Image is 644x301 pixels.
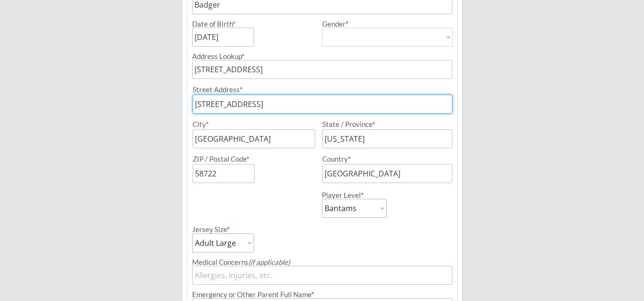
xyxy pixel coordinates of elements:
[192,20,241,28] div: Date of Birth
[192,53,452,60] div: Address Lookup
[248,258,290,266] em: (if applicable)
[193,155,314,163] div: ZIP / Postal Code
[322,155,441,163] div: Country
[193,121,314,128] div: City
[192,60,452,79] input: Street, City, Province/State
[322,192,387,199] div: Player Level
[322,20,453,28] div: Gender
[192,266,452,285] input: Allergies, injuries, etc.
[193,86,452,93] div: Street Address
[192,291,452,298] div: Emergency or Other Parent Full Name
[322,121,441,128] div: State / Province
[192,226,241,233] div: Jersey Size
[192,259,452,266] div: Medical Concerns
